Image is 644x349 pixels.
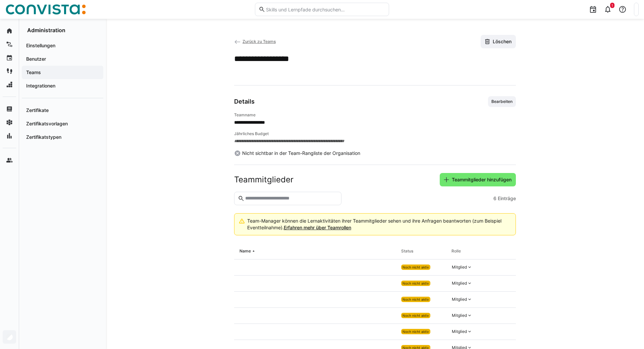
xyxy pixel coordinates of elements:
h4: Jährliches Budget [234,131,516,136]
span: 1 [611,3,613,7]
h3: Details [234,98,255,105]
span: Nicht sichtbar in der Team-Rangliste der Organisation [242,150,360,157]
button: Teammitglieder hinzufügen [440,173,516,186]
button: Löschen [481,35,516,48]
div: Mitglied [452,297,467,302]
div: Name [239,248,251,254]
span: Teammitglieder hinzufügen [451,176,513,183]
div: Mitglied [452,281,467,286]
div: Rolle [451,248,461,254]
span: Löschen [492,38,513,45]
span: Noch nicht aktiv [402,330,429,334]
div: Status [401,248,413,254]
span: 6 [493,195,496,202]
a: Zurück zu Teams [234,39,276,44]
div: Team-Manager können die Lernaktivitäten ihrer Teammitglieder sehen und ihre Anfragen beantworten ... [247,218,510,231]
span: Noch nicht aktiv [402,313,429,317]
span: Zurück zu Teams [243,39,276,44]
span: Einträge [498,195,516,202]
h2: Teammitglieder [234,175,293,185]
h4: Teamname [234,112,516,118]
input: Skills und Lernpfade durchsuchen… [265,6,385,12]
button: Bearbeiten [488,96,516,107]
div: Mitglied [452,313,467,318]
span: Noch nicht aktiv [402,281,429,285]
div: Mitglied [452,329,467,334]
div: Mitglied [452,265,467,270]
a: Erfahren mehr über Teamrollen [284,225,351,230]
span: Bearbeiten [491,99,513,104]
span: Noch nicht aktiv [402,297,429,301]
span: Noch nicht aktiv [402,265,429,269]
